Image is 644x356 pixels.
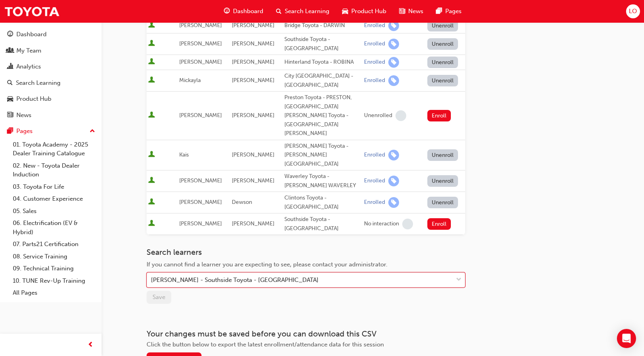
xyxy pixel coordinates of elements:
button: DashboardMy TeamAnalyticsSearch LearningProduct HubNews [3,25,98,124]
button: Save [147,291,171,304]
a: News [3,108,98,123]
a: Trak [4,2,60,20]
span: learningRecordVerb_ENROLL-icon [388,150,399,160]
span: Search Learning [285,7,329,16]
a: Dashboard [3,27,98,42]
button: Pages [3,124,98,139]
span: learningRecordVerb_ENROLL-icon [388,75,399,86]
span: User is active [148,40,155,48]
span: car-icon [7,96,13,103]
div: Enrolled [364,199,385,206]
span: search-icon [276,6,282,16]
button: Unenroll [427,175,458,187]
span: [PERSON_NAME] [179,22,222,29]
span: Pages [445,7,462,16]
span: User is active [148,198,155,206]
span: Dashboard [233,7,263,16]
span: Dewson [232,199,252,205]
a: 01. Toyota Academy - 2025 Dealer Training Catalogue [10,139,98,160]
button: LO [626,4,640,18]
div: Unenrolled [364,112,392,119]
span: up-icon [90,126,95,137]
span: User is active [148,76,155,84]
span: [PERSON_NAME] [232,77,274,84]
span: chart-icon [7,63,13,70]
button: Enroll [427,218,451,230]
span: User is active [148,151,155,159]
div: Southside Toyota - [GEOGRAPHIC_DATA] [284,35,361,53]
span: learningRecordVerb_ENROLL-icon [388,176,399,186]
a: 09. Technical Training [10,262,98,275]
span: Mickayla [179,77,201,84]
span: search-icon [7,80,13,87]
span: User is active [148,220,155,228]
span: news-icon [399,6,405,16]
span: LO [629,7,637,16]
span: User is active [148,177,155,185]
div: Enrolled [364,22,385,29]
button: Unenroll [427,149,458,161]
a: search-iconSearch Learning [270,3,336,20]
span: Click the button below to export the latest enrollment/attendance data for this session [147,341,384,348]
span: User is active [148,22,155,29]
span: User is active [148,111,155,119]
a: news-iconNews [393,3,430,20]
span: learningRecordVerb_ENROLL-icon [388,39,399,49]
a: 06. Electrification (EV & Hybrid) [10,217,98,238]
div: Analytics [16,62,41,71]
span: [PERSON_NAME] [232,22,274,29]
span: [PERSON_NAME] [232,220,274,227]
a: 02. New - Toyota Dealer Induction [10,160,98,181]
a: 07. Parts21 Certification [10,238,98,250]
div: Open Intercom Messenger [617,329,636,348]
span: guage-icon [7,31,13,38]
div: Enrolled [364,151,385,159]
div: No interaction [364,220,399,228]
div: Enrolled [364,59,385,66]
a: car-iconProduct Hub [336,3,393,20]
span: learningRecordVerb_ENROLL-icon [388,197,399,208]
span: [PERSON_NAME] [179,40,222,47]
div: Enrolled [364,77,385,84]
a: pages-iconPages [430,3,468,20]
div: [PERSON_NAME] Toyota - [PERSON_NAME][GEOGRAPHIC_DATA] [284,142,361,169]
span: pages-icon [7,128,13,135]
button: Unenroll [427,57,458,68]
a: 08. Service Training [10,250,98,263]
div: Product Hub [16,94,51,104]
span: news-icon [7,112,13,119]
div: Pages [16,127,33,136]
div: Hinterland Toyota - ROBINA [284,58,361,67]
div: Bridge Toyota - DARWIN [284,21,361,30]
a: Search Learning [3,76,98,90]
span: [PERSON_NAME] [232,112,274,119]
button: Unenroll [427,20,458,31]
span: learningRecordVerb_NONE-icon [395,110,406,121]
div: Waverley Toyota - [PERSON_NAME] WAVERLEY [284,172,361,190]
a: 03. Toyota For Life [10,181,98,193]
span: [PERSON_NAME] [232,177,274,184]
span: [PERSON_NAME] [179,220,222,227]
span: [PERSON_NAME] [179,177,222,184]
div: Dashboard [16,30,47,39]
span: Product Hub [351,7,386,16]
a: 04. Customer Experience [10,193,98,205]
a: 10. TUNE Rev-Up Training [10,275,98,287]
span: Kais [179,151,189,158]
span: pages-icon [436,6,442,16]
span: [PERSON_NAME] [179,199,222,205]
div: My Team [16,46,41,55]
span: learningRecordVerb_ENROLL-icon [388,20,399,31]
a: 05. Sales [10,205,98,217]
span: If you cannot find a learner you are expecting to see, please contact your administrator. [147,261,388,268]
div: Clintons Toyota - [GEOGRAPHIC_DATA] [284,194,361,211]
span: guage-icon [224,6,230,16]
span: [PERSON_NAME] [232,151,274,158]
div: [PERSON_NAME] - Southside Toyota - [GEOGRAPHIC_DATA] [151,276,319,285]
a: All Pages [10,287,98,299]
button: Unenroll [427,38,458,50]
a: guage-iconDashboard [217,3,270,20]
span: [PERSON_NAME] [179,59,222,65]
span: [PERSON_NAME] [232,40,274,47]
